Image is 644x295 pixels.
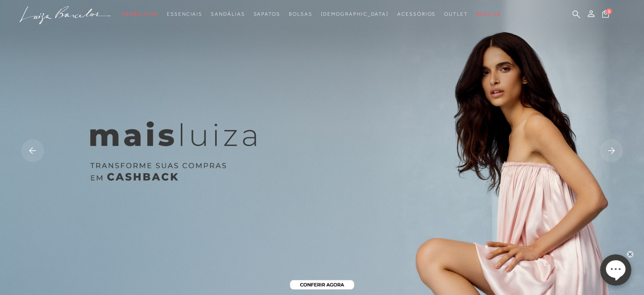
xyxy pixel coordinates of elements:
[211,11,245,17] span: Sandálias
[606,8,612,14] span: 0
[253,11,280,17] span: Sapatos
[321,11,389,17] span: [DEMOGRAPHIC_DATA]
[397,11,436,17] span: Acessórios
[167,11,202,17] span: Essenciais
[289,6,312,22] a: categoryNavScreenReaderText
[167,6,202,22] a: categoryNavScreenReaderText
[253,6,280,22] a: categoryNavScreenReaderText
[211,6,245,22] a: categoryNavScreenReaderText
[476,11,501,17] span: BLOG LB
[321,6,389,22] a: noSubCategoriesText
[444,6,468,22] a: categoryNavScreenReaderText
[397,6,436,22] a: categoryNavScreenReaderText
[122,6,158,22] a: categoryNavScreenReaderText
[122,11,158,17] span: Verão Viva
[444,11,468,17] span: Outlet
[600,9,611,21] button: 0
[289,11,312,17] span: Bolsas
[476,6,501,22] a: BLOG LB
